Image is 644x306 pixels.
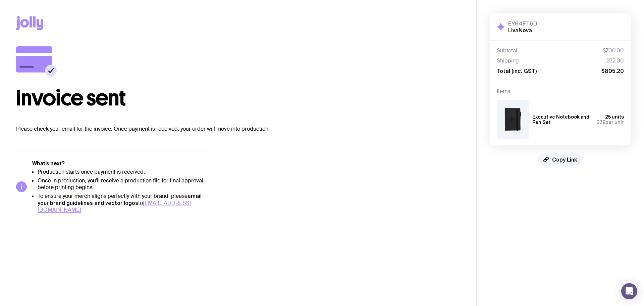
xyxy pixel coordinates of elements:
[32,160,209,167] h5: What’s next?
[596,120,624,125] span: per unit
[606,57,624,64] span: $32.00
[532,114,591,125] h3: Executive Notebook and Pen Set
[497,47,517,54] span: Subtotal
[508,20,537,27] h3: EY64FT6D
[497,57,519,64] span: Shipping
[605,114,624,120] span: 25 units
[508,27,537,34] h2: LivaNova
[601,68,624,74] span: $805.20
[552,156,577,163] span: Copy Link
[38,177,209,191] li: Once in production, you'll receive a production file for final approval before printing begins.
[538,154,583,166] button: Copy Link
[497,88,624,95] h4: Items
[16,87,460,109] h1: Invoice sent
[497,68,537,74] span: Total (inc. GST)
[621,283,637,299] div: Open Intercom Messenger
[38,169,209,175] li: Production starts once payment is received.
[16,125,460,133] p: Please check your email for the invoice. Once payment is received, your order will move into prod...
[596,120,605,125] span: $28
[38,200,191,213] a: [EMAIL_ADDRESS][DOMAIN_NAME]
[603,47,624,54] span: $700.00
[38,192,209,213] li: To ensure your merch aligns perfectly with your brand, please to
